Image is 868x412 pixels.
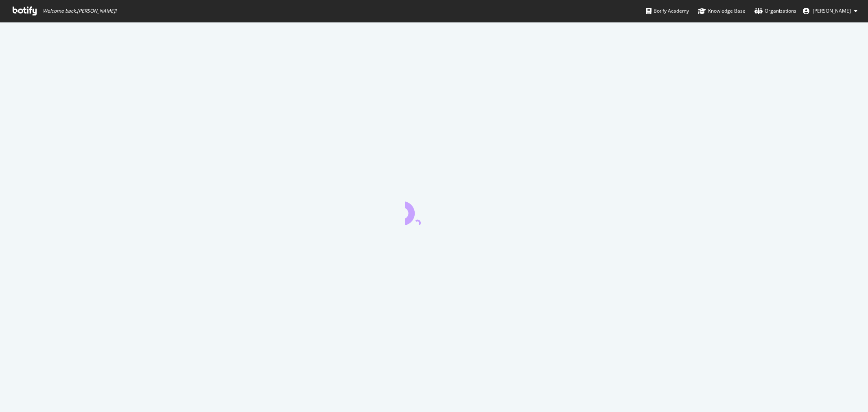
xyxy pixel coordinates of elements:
[405,196,464,225] div: animation
[754,7,796,15] div: Organizations
[698,7,746,15] div: Knowledge Base
[43,8,116,14] span: Welcome back, [PERSON_NAME] !
[813,7,851,14] span: Heather Cordonnier
[646,7,689,15] div: Botify Academy
[796,4,864,18] button: [PERSON_NAME]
